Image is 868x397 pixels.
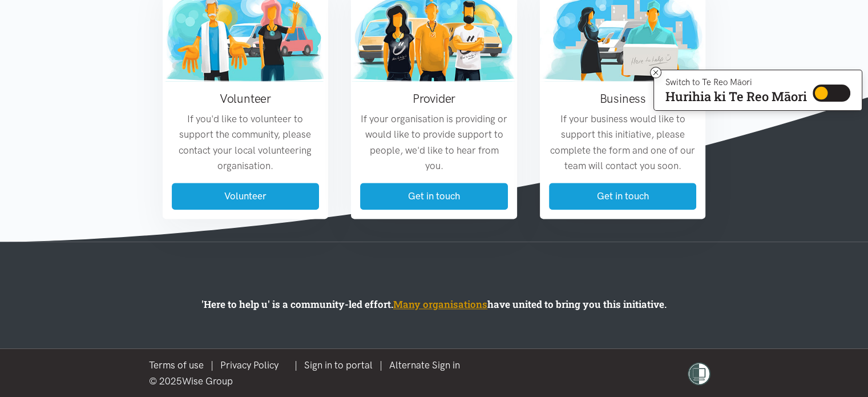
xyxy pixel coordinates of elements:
[172,111,320,174] p: If you'd like to volunteer to support the community, please contact your local volunteering organ...
[665,91,807,102] p: Hurihia ki Te Reo Māori
[149,374,467,389] div: © 2025
[549,111,697,174] p: If your business would like to support this initiative, please complete the form and one of our t...
[172,90,320,107] h3: Volunteer
[688,362,710,385] img: shielded
[182,375,233,387] a: Wise Group
[389,359,460,371] a: Alternate Sign in
[156,296,712,312] p: 'Here to help u' is a community-led effort. have united to bring you this initiative.
[360,90,508,107] h3: Provider
[149,359,204,371] a: Terms of use
[172,183,320,210] a: Volunteer
[304,359,373,371] a: Sign in to portal
[294,359,467,371] span: | |
[360,183,508,210] a: Get in touch
[549,183,697,210] a: Get in touch
[393,298,487,311] a: Many organisations
[149,358,467,373] div: |
[549,90,697,107] h3: Business
[360,111,508,174] p: If your organisation is providing or would like to provide support to people, we'd like to hear f...
[220,359,278,371] a: Privacy Policy
[665,79,807,86] p: Switch to Te Reo Māori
